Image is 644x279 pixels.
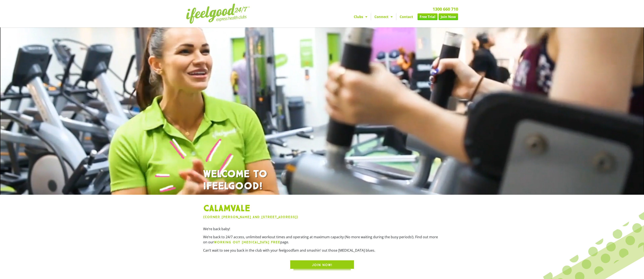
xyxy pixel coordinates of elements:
[439,13,458,20] a: Join Now
[290,260,354,269] a: JOIN NOW!
[203,215,298,219] a: (Corner [PERSON_NAME] and [STREET_ADDRESS])
[433,6,458,12] a: 1300 660 710
[203,226,441,231] p: We’re back baby!
[418,13,437,20] a: Free Trial
[283,13,458,20] nav: Menu
[312,262,332,268] span: JOIN NOW!
[203,203,441,214] h1: Calamvale
[214,240,280,244] b: WORKING OUT [MEDICAL_DATA] FREE
[203,168,441,193] h1: WELCOME TO IFEELGOOD!
[214,240,280,244] a: WORKING OUT [MEDICAL_DATA] FREE
[203,248,441,253] p: Can’t wait to see you back in the club with your feelgoodfam and smashin’ out those [MEDICAL_DATA...
[396,13,416,20] a: Contact
[371,13,396,20] a: Connect
[203,234,441,245] p: We’re back to 24/7 access, unlimited workout times and operating at maximum capacity (No more wai...
[350,13,371,20] a: Clubs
